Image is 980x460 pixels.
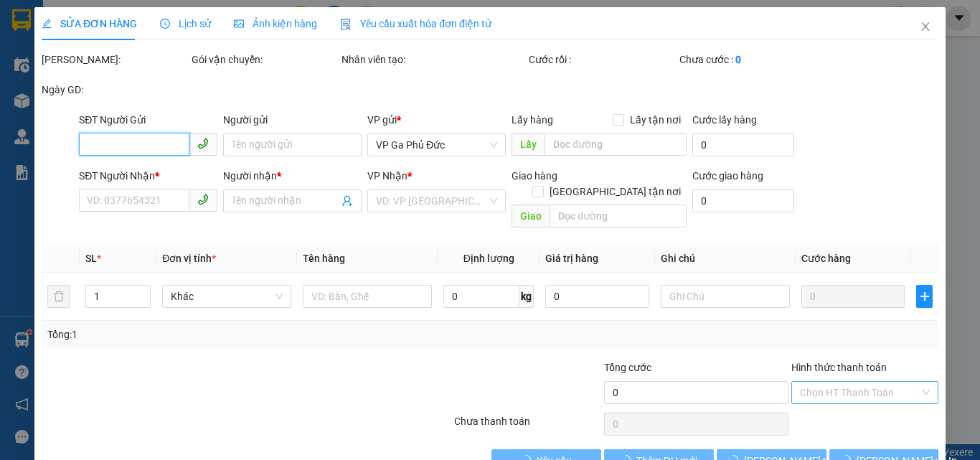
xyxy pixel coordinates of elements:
span: SỬA ĐƠN HÀNG [42,18,137,29]
input: Cước giao hàng [692,189,794,212]
div: SĐT Người Nhận [79,168,217,184]
input: Cước lấy hàng [692,133,794,156]
div: Chưa cước : [679,52,826,67]
span: Lấy [512,133,545,156]
span: [GEOGRAPHIC_DATA] tận nơi [543,184,686,200]
div: Ngày GD: [42,82,189,98]
span: Ảnh kiện hàng [234,18,317,29]
div: Tổng: 1 [47,327,380,342]
span: Lịch sử [160,18,211,29]
span: SL [85,253,97,264]
span: Lấy hàng [512,114,553,126]
th: Ghi chú [655,245,796,273]
img: icon [340,19,352,30]
span: picture [234,19,244,29]
span: Giao hàng [512,170,557,182]
input: Dọc đường [550,205,686,227]
span: user-add [341,195,353,207]
span: clock-circle [160,19,170,29]
label: Cước lấy hàng [692,114,756,126]
button: delete [47,285,70,308]
input: Ghi Chú [661,285,790,308]
span: close [920,21,931,32]
span: Lấy tận nơi [623,112,686,128]
button: plus [916,285,933,308]
span: kg [519,285,534,308]
span: Cước hàng [801,253,851,264]
div: SĐT Người Gửi [79,112,217,128]
span: Giá trị hàng [545,253,598,264]
span: Định lượng [463,253,514,264]
span: VP Nhận [367,170,407,182]
span: Yêu cầu xuất hóa đơn điện tử [340,18,491,29]
div: Nhân viên tạo: [341,52,526,67]
span: edit [42,19,52,29]
input: Dọc đường [545,133,686,156]
label: Cước giao hàng [692,170,763,182]
span: phone [197,138,209,149]
span: plus [917,291,932,302]
span: Đơn vị tính [162,253,216,264]
span: Tên hàng [303,253,345,264]
span: VP Ga Phủ Đức [376,134,497,156]
b: 0 [735,54,740,65]
span: Tổng cước [604,362,651,373]
label: Hình thức thanh toán [791,362,887,373]
div: [PERSON_NAME]: [42,52,189,67]
input: VD: Bàn, Ghế [303,285,432,308]
div: Chưa thanh toán [453,413,603,438]
input: 0 [801,285,905,308]
div: Người nhận [223,168,362,184]
span: Giao [512,205,550,227]
div: Cước rồi : [529,52,676,67]
span: phone [197,194,209,205]
div: Người gửi [223,112,362,128]
div: Gói vận chuyển: [192,52,339,67]
button: Close [905,7,946,47]
span: Khác [171,286,283,307]
div: VP gửi [367,112,506,128]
